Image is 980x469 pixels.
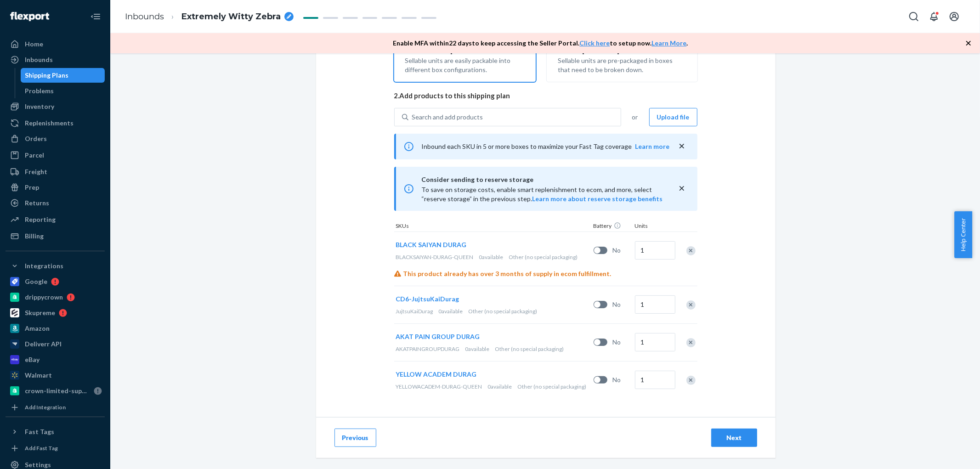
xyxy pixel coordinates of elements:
div: Billing [25,232,44,241]
span: 2. Add products to this shipping plan [394,91,697,101]
p: Enable MFA within 22 days to keep accessing the Seller Portal. to setup now. . [393,39,688,48]
div: Next [719,433,749,442]
button: Next [711,429,757,447]
div: Other (no special packaging) [396,253,590,261]
span: To save on storage costs, enable smart replenishment to ecom, and more, select “reserve storage” ... [422,186,663,203]
div: Replenishments [25,119,74,128]
button: Help Center [954,211,972,258]
a: Reporting [6,212,105,227]
a: Freight [6,164,105,179]
div: Other (no special packaging) [396,307,590,315]
div: Remove Item [686,246,696,255]
div: Other (no special packaging) [396,345,590,353]
span: JujtsuKaiDurag [396,308,433,315]
div: Parcel [25,151,44,160]
a: Amazon [6,321,105,336]
div: This product already has over 3 months of supply in ecom fulfillment. [394,269,697,278]
button: close [677,184,686,193]
a: Learn More [652,39,687,47]
div: Fast Tags [25,427,54,436]
button: BLACK SAIYAN DURAG [396,240,467,249]
span: Extremely Witty Zebra [181,11,281,23]
div: Inbounds [25,55,53,64]
div: drippycrown [25,293,63,302]
div: Shipping Plans [25,71,69,80]
div: Sellable units are pre-packaged in boxes that need to be broken down. [558,54,686,74]
div: Inbound each SKU in 5 or more boxes to maximize your Fast Tag coverage [394,134,697,159]
div: Walmart [25,371,52,380]
span: or [632,113,638,122]
div: Add Fast Tag [25,444,58,452]
div: Integrations [25,261,63,271]
div: Home [25,40,43,49]
a: Inbounds [125,11,164,22]
a: Add Fast Tag [6,443,105,454]
button: Upload file [649,108,697,126]
a: Deliverr API [6,337,105,351]
span: AKAT PAIN GROUP DURAG [396,333,480,340]
a: Skupreme [6,305,105,320]
span: BLACKSAIYAN-DURAG-QUEEN [396,254,474,260]
div: Units [633,222,674,232]
span: AKATPAINGROUPDURAG [396,345,460,352]
span: BLACK SAIYAN DURAG [396,241,467,249]
div: SKUs [394,222,592,232]
button: CD6-JujtsuKaiDurag [396,294,459,304]
input: Quantity [635,241,675,260]
button: Previous [334,429,376,447]
span: 0 available [439,308,463,315]
div: Other (no special packaging) [396,383,590,390]
div: Add Integration [25,403,66,411]
div: Remove Item [686,338,696,347]
div: crown-limited-supply [25,386,90,396]
div: Remove Item [686,376,696,385]
span: Consider sending to reserve storage [422,174,670,185]
a: Replenishments [6,116,105,130]
a: Orders [6,131,105,146]
div: Returns [25,198,49,208]
a: Add Integration [6,402,105,413]
div: Prep [25,183,39,192]
div: Skupreme [25,308,55,317]
span: No [613,246,631,255]
a: Returns [6,196,105,210]
a: Inbounds [6,52,105,67]
button: Learn more [635,142,670,151]
button: Integrations [6,259,105,273]
div: Case-packed products [558,45,686,54]
button: Learn more about reserve storage benefits [532,194,663,203]
button: Open account menu [945,7,963,26]
button: Close Navigation [86,7,105,26]
button: Open notifications [925,7,943,26]
a: Click here [580,39,610,47]
a: Parcel [6,148,105,163]
div: Search and add products [412,113,483,122]
div: Inventory [25,102,54,111]
a: Billing [6,229,105,243]
div: Reporting [25,215,56,224]
div: Problems [25,86,54,96]
div: Remove Item [686,300,696,310]
div: Deliverr API [25,339,62,349]
span: No [613,338,631,347]
span: 0 available [488,383,512,390]
input: Quantity [635,371,675,389]
div: Orders [25,134,47,143]
div: Sellable units are easily packable into different box configurations. [405,54,525,74]
div: Freight [25,167,47,176]
a: Shipping Plans [21,68,105,83]
button: Open Search Box [905,7,923,26]
span: 0 available [479,254,504,260]
a: Prep [6,180,105,195]
span: 0 available [465,345,490,352]
button: YELLOW ACADEM DURAG [396,370,477,379]
img: Flexport logo [10,12,49,21]
button: close [677,141,686,151]
a: drippycrown [6,290,105,305]
div: Battery [592,222,633,232]
input: Quantity [635,295,675,314]
div: Amazon [25,324,50,333]
button: AKAT PAIN GROUP DURAG [396,332,480,341]
span: CD6-JujtsuKaiDurag [396,295,459,303]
